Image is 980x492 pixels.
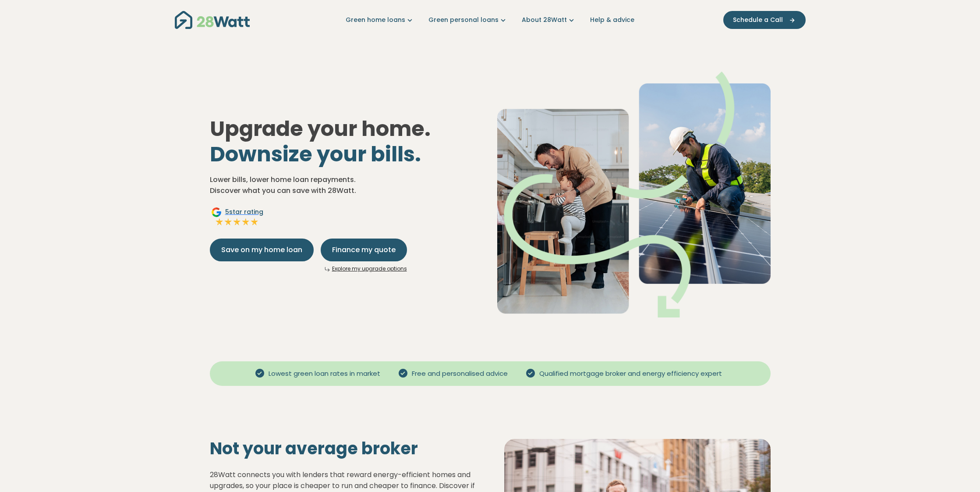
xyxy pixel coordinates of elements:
[211,207,222,217] img: Google
[332,265,407,272] a: Explore my upgrade options
[723,11,806,29] button: Schedule a Call
[346,15,414,25] a: Green home loans
[250,217,259,226] img: Full star
[497,71,771,317] img: Dad helping toddler
[221,245,302,255] span: Save on my home loan
[233,217,241,226] img: Full star
[321,239,407,261] button: Finance my quote
[224,217,233,226] img: Full star
[210,207,265,228] a: Google5star ratingFull starFull starFull starFull starFull star
[536,369,725,379] span: Qualified mortgage broker and energy efficiency expert
[265,369,384,379] span: Lowest green loan rates in market
[210,116,483,167] h1: Upgrade your home.
[175,11,250,29] img: 28Watt
[332,245,396,255] span: Finance my quote
[428,15,508,25] a: Green personal loans
[241,217,250,226] img: Full star
[215,217,224,226] img: Full star
[408,369,511,379] span: Free and personalised advice
[225,207,263,217] span: 5 star rating
[733,15,783,25] span: Schedule a Call
[210,174,483,196] p: Lower bills, lower home loan repayments. Discover what you can save with 28Watt.
[210,239,314,261] button: Save on my home loan
[590,15,634,25] a: Help & advice
[210,439,476,459] h2: Not your average broker
[522,15,576,25] a: About 28Watt
[175,9,806,31] nav: Main navigation
[210,139,421,169] span: Downsize your bills.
